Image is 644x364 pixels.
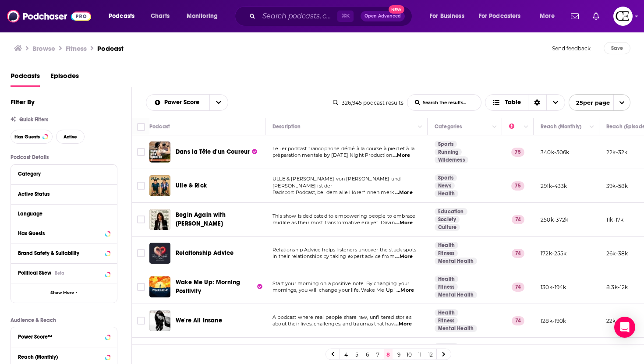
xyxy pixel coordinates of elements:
[18,208,110,219] button: Language
[435,141,457,148] a: Sports
[549,42,593,54] button: Send feedback
[146,94,228,111] h2: Choose List sort
[541,148,570,156] p: 340k-506k
[176,211,262,228] a: Begin Again with [PERSON_NAME]
[176,249,234,258] a: Relationship Advice
[435,190,458,197] a: Health
[176,181,207,190] a: Ulle & Rick
[137,283,145,291] span: Toggle select row
[11,283,117,303] button: Show More
[395,253,413,260] span: ...More
[11,154,117,160] p: Podcast Details
[489,122,500,132] button: Column Actions
[435,325,477,332] a: Mental Health
[64,134,77,139] span: Active
[435,343,458,350] a: Health
[272,189,394,195] span: Radsport Podcast, bei dem alle Hörer*innen merk
[394,349,403,360] a: 9
[435,276,458,283] a: Health
[18,334,103,340] div: Power Score™
[435,309,458,316] a: Health
[435,182,455,189] a: News
[509,121,521,132] div: Power Score
[137,317,145,325] span: Toggle select row
[97,44,124,53] h3: Podcast
[187,10,218,22] span: Monitoring
[151,10,170,22] span: Charts
[606,148,627,156] p: 22k-32k
[243,6,421,26] div: Search podcasts, credits, & more...
[394,321,412,328] span: ...More
[512,249,524,258] p: 74
[19,117,48,123] span: Quick Filters
[149,243,170,264] a: Relationship Advice
[567,9,582,24] a: Show notifications dropdown
[396,287,414,294] span: ...More
[176,317,222,324] span: We're All Insane
[435,283,458,290] a: Fitness
[389,5,404,14] span: New
[272,321,394,327] span: about their lives, challenges, and traumas that hav
[7,8,91,25] img: Podchaser - Follow, Share and Rate Podcasts
[272,176,400,189] span: ULLE & [PERSON_NAME] von [PERSON_NAME] und [PERSON_NAME] ist der
[373,349,382,360] a: 7
[18,267,110,278] button: Political SkewBeta
[32,44,55,53] a: Browse
[613,7,633,26] span: Logged in as cozyearthaudio
[606,182,628,190] p: 39k-58k
[272,280,409,286] span: Start your morning on a positive note. By changing your
[272,219,395,226] span: midlife as their most transformative era yet. Davin
[149,310,170,331] img: We're All Insane
[18,331,110,342] button: Power Score™
[146,99,209,106] button: open menu
[164,99,202,106] span: Power Score
[435,224,460,231] a: Culture
[18,351,110,362] button: Reach (Monthly)
[528,95,546,110] div: Sort Direction
[613,7,633,26] img: User Profile
[395,189,413,196] span: ...More
[145,9,175,23] a: Charts
[149,276,170,297] img: Wake Me Up: Morning Positivity
[337,11,354,22] span: ⌘ K
[55,270,64,276] div: Beta
[541,250,567,257] p: 172k-255k
[18,171,104,177] div: Category
[435,208,467,215] a: Education
[11,317,117,323] p: Audience & Reach
[613,7,633,26] button: Show profile menu
[149,141,170,163] img: Dans la Tête d'un Coureur
[18,247,110,258] button: Brand Safety & Suitability
[149,175,170,196] img: Ulle & Rick
[541,182,567,190] p: 291k-433k
[511,181,524,190] p: 75
[11,130,53,144] button: Has Guests
[272,121,301,132] div: Description
[435,156,468,163] a: Wilderness
[259,9,337,23] input: Search podcasts, credits, & more...
[11,69,40,87] a: Podcasts
[149,209,170,230] a: Begin Again with Davina McCall
[272,314,411,320] span: A podcast where real people share raw, unfiltered stories
[176,316,222,325] a: We're All Insane
[479,10,521,22] span: For Podcasters
[435,242,458,249] a: Health
[18,354,103,360] div: Reach (Monthly)
[180,9,229,23] button: open menu
[606,317,627,325] p: 22k-32k
[272,152,392,158] span: préparation mentale by [DATE] Night Production
[18,250,103,256] div: Brand Safety & Suitability
[209,95,228,110] button: open menu
[435,216,460,223] a: Society
[435,258,477,265] a: Mental Health
[364,14,401,18] span: Open Advanced
[66,44,87,53] h1: Fitness
[176,148,250,155] span: Dans la Tête d'un Coureur
[511,148,524,156] p: 75
[604,42,630,54] button: Save
[50,69,79,87] a: Episodes
[137,182,145,190] span: Toggle select row
[11,98,35,106] h2: Filter By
